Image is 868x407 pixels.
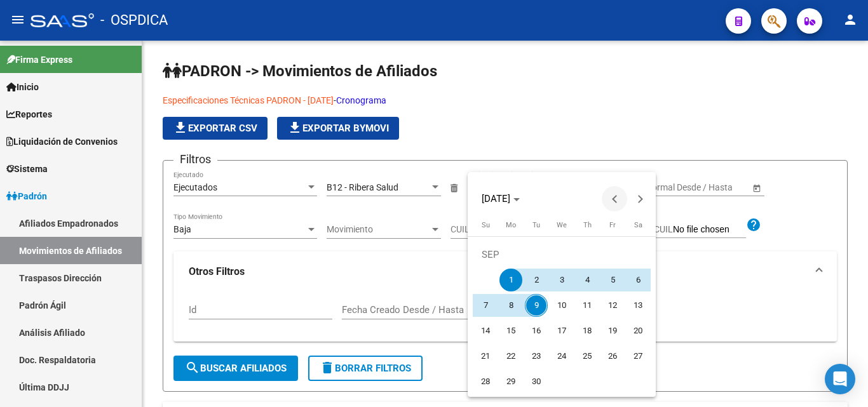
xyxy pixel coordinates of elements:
span: Sa [634,221,642,229]
button: September 28, 2025 [473,369,498,394]
span: 5 [601,269,624,291]
span: 28 [474,370,497,393]
button: September 4, 2025 [574,267,600,293]
span: 26 [601,345,624,368]
span: 20 [627,319,649,342]
span: 13 [627,294,649,317]
span: 22 [499,345,522,368]
button: September 24, 2025 [549,344,574,369]
button: September 14, 2025 [473,318,498,344]
span: We [557,221,567,229]
button: September 10, 2025 [549,293,574,318]
button: September 19, 2025 [600,318,625,344]
button: September 17, 2025 [549,318,574,344]
button: September 2, 2025 [524,267,549,293]
button: September 27, 2025 [625,344,651,369]
span: 2 [525,269,548,291]
span: 30 [525,370,548,393]
button: September 25, 2025 [574,344,600,369]
span: 23 [525,345,548,368]
span: 19 [601,319,624,342]
button: September 3, 2025 [549,267,574,293]
span: Mo [506,221,516,229]
button: September 6, 2025 [625,267,651,293]
span: 12 [601,294,624,317]
button: September 9, 2025 [524,293,549,318]
span: 9 [525,294,548,317]
button: September 22, 2025 [498,344,524,369]
button: September 1, 2025 [498,267,524,293]
span: 17 [550,319,573,342]
span: 4 [576,269,599,291]
button: September 16, 2025 [524,318,549,344]
button: September 5, 2025 [600,267,625,293]
span: Th [583,221,592,229]
button: Previous month [602,186,627,211]
span: Tu [532,221,540,229]
span: [DATE] [482,193,510,204]
button: September 30, 2025 [524,369,549,394]
span: 15 [499,319,522,342]
button: Choose month and year [477,187,525,210]
div: Open Intercom Messenger [825,364,855,394]
span: 7 [474,294,497,317]
span: 1 [499,269,522,291]
button: September 21, 2025 [473,344,498,369]
span: 14 [474,319,497,342]
span: 24 [550,345,573,368]
button: September 29, 2025 [498,369,524,394]
button: Next month [627,186,653,211]
button: September 26, 2025 [600,344,625,369]
span: 21 [474,345,497,368]
button: September 7, 2025 [473,293,498,318]
button: September 18, 2025 [574,318,600,344]
span: 3 [550,269,573,291]
button: September 23, 2025 [524,344,549,369]
button: September 13, 2025 [625,293,651,318]
button: September 12, 2025 [600,293,625,318]
button: September 15, 2025 [498,318,524,344]
span: 6 [627,269,649,291]
span: Su [482,221,490,229]
td: SEP [473,242,651,267]
span: 25 [576,345,599,368]
span: Fr [609,221,616,229]
button: September 20, 2025 [625,318,651,344]
span: 29 [499,370,522,393]
span: 27 [627,345,649,368]
span: 16 [525,319,548,342]
button: September 8, 2025 [498,293,524,318]
span: 18 [576,319,599,342]
span: 11 [576,294,599,317]
span: 8 [499,294,522,317]
span: 10 [550,294,573,317]
button: September 11, 2025 [574,293,600,318]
